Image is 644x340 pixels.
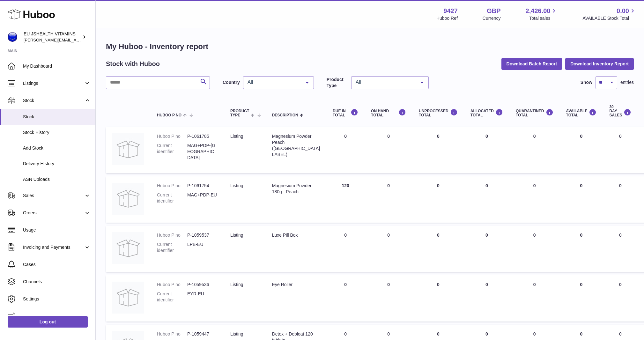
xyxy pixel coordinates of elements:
[487,7,500,15] strong: GBP
[187,331,218,337] dd: P-1059447
[365,176,412,223] td: 0
[23,129,91,136] span: Stock History
[157,133,187,139] dt: Huboo P no
[187,232,218,238] dd: P-1059537
[24,37,128,42] span: [PERSON_NAME][EMAIL_ADDRESS][DOMAIN_NAME]
[8,316,88,328] a: Log out
[23,114,91,120] span: Stock
[157,282,187,288] dt: Huboo P no
[23,296,91,302] span: Settings
[533,331,536,336] span: 0
[112,282,144,314] img: product image
[609,105,631,118] div: 30 DAY SALES
[326,275,365,322] td: 0
[157,192,187,204] dt: Current identifier
[23,279,91,285] span: Channels
[230,109,249,117] span: Product Type
[326,226,365,272] td: 0
[560,275,603,322] td: 0
[483,15,501,21] div: Currency
[23,244,84,250] span: Invoicing and Payments
[365,275,412,322] td: 0
[246,79,301,85] span: All
[533,134,536,139] span: 0
[419,109,458,117] div: UNPROCESSED Total
[526,7,551,15] span: 2,426.00
[516,109,553,117] div: QUARANTINED Total
[23,145,91,151] span: Add Stock
[157,183,187,189] dt: Huboo P no
[187,241,218,254] dd: LPB-EU
[365,226,412,272] td: 0
[354,79,416,85] span: All
[23,193,84,199] span: Sales
[333,109,358,117] div: DUE IN TOTAL
[157,232,187,238] dt: Huboo P no
[533,233,536,238] span: 0
[23,210,84,216] span: Orders
[603,127,638,173] td: 0
[371,109,406,117] div: ON HAND Total
[464,127,509,173] td: 0
[187,282,218,288] dd: P-1059536
[157,291,187,303] dt: Current identifier
[187,143,218,161] dd: MAG+PDP-[GEOGRAPHIC_DATA]
[617,7,629,15] span: 0.00
[23,161,91,167] span: Delivery History
[470,109,503,117] div: ALLOCATED Total
[566,109,597,117] div: AVAILABLE Total
[23,80,84,86] span: Listings
[464,226,509,272] td: 0
[412,127,464,173] td: 0
[23,63,91,69] span: My Dashboard
[529,15,558,21] span: Total sales
[23,98,84,104] span: Stock
[412,176,464,223] td: 0
[412,226,464,272] td: 0
[436,15,458,21] div: Huboo Ref
[8,32,17,42] img: laura@jessicasepel.com
[23,262,91,268] span: Cases
[23,313,91,319] span: Returns
[560,176,603,223] td: 0
[106,60,160,68] h2: Stock with Huboo
[157,143,187,161] dt: Current identifier
[533,282,536,287] span: 0
[582,7,636,21] a: 0.00 AVAILABLE Stock Total
[106,41,634,52] h1: My Huboo - Inventory report
[603,176,638,223] td: 0
[326,176,365,223] td: 120
[112,232,144,264] img: product image
[112,133,144,165] img: product image
[157,113,181,117] span: Huboo P no
[157,331,187,337] dt: Huboo P no
[24,31,81,43] div: EU JSHEALTH VITAMINS
[272,282,320,288] div: Eye Roller
[187,291,218,303] dd: EYR-EU
[187,192,218,204] dd: MAG+PDP-EU
[620,79,634,85] span: entries
[272,133,320,158] div: Magnesium Powder Peach ([GEOGRAPHIC_DATA] LABEL)
[23,227,91,233] span: Usage
[526,7,558,21] a: 2,426.00 Total sales
[230,282,243,287] span: listing
[326,127,365,173] td: 0
[365,127,412,173] td: 0
[560,226,603,272] td: 0
[443,7,458,15] strong: 9427
[23,176,91,182] span: ASN Uploads
[112,183,144,215] img: product image
[223,79,240,85] label: Country
[603,226,638,272] td: 0
[230,183,243,188] span: listing
[327,77,348,89] label: Product Type
[230,331,243,336] span: listing
[464,275,509,322] td: 0
[272,113,298,117] span: Description
[230,134,243,139] span: listing
[272,183,320,195] div: Magnesium Powder 180g - Peach
[230,233,243,238] span: listing
[187,133,218,139] dd: P-1061785
[157,241,187,254] dt: Current identifier
[565,58,634,70] button: Download Inventory Report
